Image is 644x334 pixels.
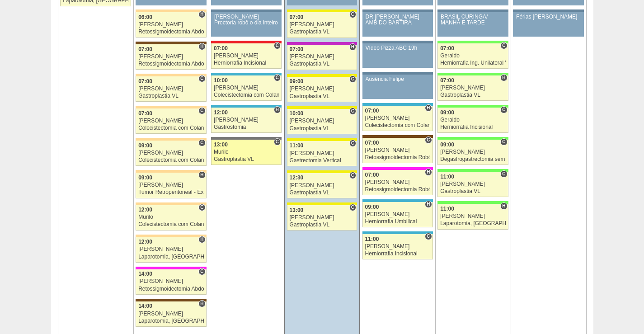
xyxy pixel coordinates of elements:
div: Laparotomia, [GEOGRAPHIC_DATA], Drenagem, Bridas VL [138,318,204,324]
a: C 09:00 Geraldo Herniorrafia Incisional [437,108,508,133]
div: Key: Neomater [362,231,433,234]
span: Hospital [500,202,507,210]
span: Consultório [198,139,205,146]
a: H 12:00 [PERSON_NAME] Laparotomia, [GEOGRAPHIC_DATA], Drenagem, Bridas VL [136,237,206,263]
span: 07:00 [290,14,304,20]
span: Consultório [349,204,356,211]
div: [PERSON_NAME] [138,246,204,252]
div: Key: Bartira [136,235,206,237]
a: Férias [PERSON_NAME] [513,12,583,37]
div: Gastroplastia VL [290,126,355,132]
div: [PERSON_NAME] [440,213,506,219]
span: 11:00 [365,236,379,242]
div: Geraldo [440,53,506,59]
a: DR [PERSON_NAME] - AMB DO BARTIRA [362,12,433,37]
span: 07:00 [138,46,152,52]
a: C 13:00 Murilo Gastroplastia VL [211,140,282,165]
span: 11:00 [440,206,454,212]
div: Key: Neomater [362,199,433,202]
div: Key: Aviso [513,9,583,12]
span: Hospital [198,236,205,243]
div: Murilo [138,214,204,220]
div: Retossigmoidectomia Robótica [365,155,430,160]
span: Hospital [198,11,205,18]
div: Retossigmoidectomia Abdominal VL [138,61,204,67]
span: Consultório [274,42,281,49]
div: [PERSON_NAME] [290,151,355,156]
span: Hospital [198,300,205,307]
div: Retossigmoidectomia Robótica [365,187,430,193]
a: Vídeo Pizza ABC 19h [362,43,433,68]
a: C 07:00 [PERSON_NAME] Gastroplastia VL [287,12,357,38]
span: Consultório [198,204,205,211]
div: [PERSON_NAME] [440,181,506,187]
span: Consultório [198,268,205,275]
div: Laparotomia, [GEOGRAPHIC_DATA], Drenagem, Bridas VL [440,221,506,226]
div: Key: Aviso [362,9,433,12]
div: [PERSON_NAME] [290,54,355,60]
span: 06:00 [138,14,152,20]
div: Gastroplastia VL [290,190,355,196]
a: H 11:00 [PERSON_NAME] Laparotomia, [GEOGRAPHIC_DATA], Drenagem, Bridas VL [437,204,508,229]
div: DR [PERSON_NAME] - AMB DO BARTIRA [366,14,430,26]
span: 14:00 [138,271,152,277]
span: 07:00 [365,172,379,178]
span: Hospital [349,43,356,51]
div: [PERSON_NAME] [365,244,430,249]
div: Key: Brasil [437,73,508,75]
a: H 14:00 [PERSON_NAME] Laparotomia, [GEOGRAPHIC_DATA], Drenagem, Bridas VL [136,301,206,327]
div: [PERSON_NAME]-Proctoria robô o dia inteiro [214,14,278,26]
span: Consultório [500,42,507,49]
span: 07:00 [365,108,379,114]
div: [PERSON_NAME] [290,183,355,188]
span: 11:00 [440,174,454,180]
span: Hospital [198,171,205,179]
span: 09:00 [138,174,152,181]
div: Gastroplastia VL [290,94,355,99]
span: Consultório [425,136,432,144]
div: Key: Brasil [437,201,508,204]
a: C 10:00 [PERSON_NAME] Colecistectomia com Colangiografia VL [211,75,282,101]
div: [PERSON_NAME] [365,212,430,217]
span: Consultório [349,172,356,179]
a: C 13:00 [PERSON_NAME] Gastroplastia VL [287,205,357,231]
span: 07:00 [138,78,152,85]
div: [PERSON_NAME] [138,22,204,28]
div: Colecistectomia com Colangiografia VL [138,157,204,163]
span: Consultório [349,75,356,83]
div: Colecistectomia com Colangiografia VL [214,92,279,98]
a: C 12:30 [PERSON_NAME] Gastroplastia VL [287,173,357,198]
span: Consultório [500,170,507,178]
span: Consultório [349,11,356,18]
a: H 07:00 [PERSON_NAME] Gastroplastia VL [437,75,508,101]
a: H 09:00 [PERSON_NAME] Herniorrafia Umbilical [362,202,433,227]
div: Key: Bartira [136,74,206,76]
a: C 07:00 [PERSON_NAME] Gastroplastia VL [136,76,206,102]
span: 07:00 [365,140,379,146]
div: BRASIL CURINGA/ MANHÃ E TARDE [441,14,505,26]
div: Key: Brasil [437,137,508,140]
a: C 14:00 [PERSON_NAME] Retossigmoidectomia Abdominal VL [136,269,206,295]
div: [PERSON_NAME] [138,54,204,60]
div: [PERSON_NAME] [214,85,279,91]
div: Herniorrafia Incisional [214,60,279,66]
div: Key: Neomater [362,103,433,106]
div: Key: Santa Joana [136,42,206,44]
a: H 09:00 [PERSON_NAME] Tumor Retroperitoneal - Exerese [136,173,206,198]
div: Key: Pro Matre [362,167,433,170]
div: Key: Vitória [211,137,282,140]
div: Key: Pro Matre [136,267,206,269]
span: Hospital [425,201,432,208]
a: C 07:00 [PERSON_NAME] Retossigmoidectomia Robótica [362,138,433,163]
div: Herniorrafia Incisional [365,251,430,257]
span: Consultório [274,138,281,146]
a: C 10:00 [PERSON_NAME] Gastroplastia VL [287,109,357,134]
div: Herniorrafia Ing. Unilateral VL [440,60,506,66]
div: Key: Santa Rita [287,106,357,109]
span: 09:00 [440,109,454,116]
div: Ausência Felipe [366,76,430,82]
div: [PERSON_NAME] [290,86,355,92]
div: Colecistectomia com Colangiografia VL [365,122,430,128]
span: Consultório [500,138,507,146]
span: 13:00 [214,141,228,148]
